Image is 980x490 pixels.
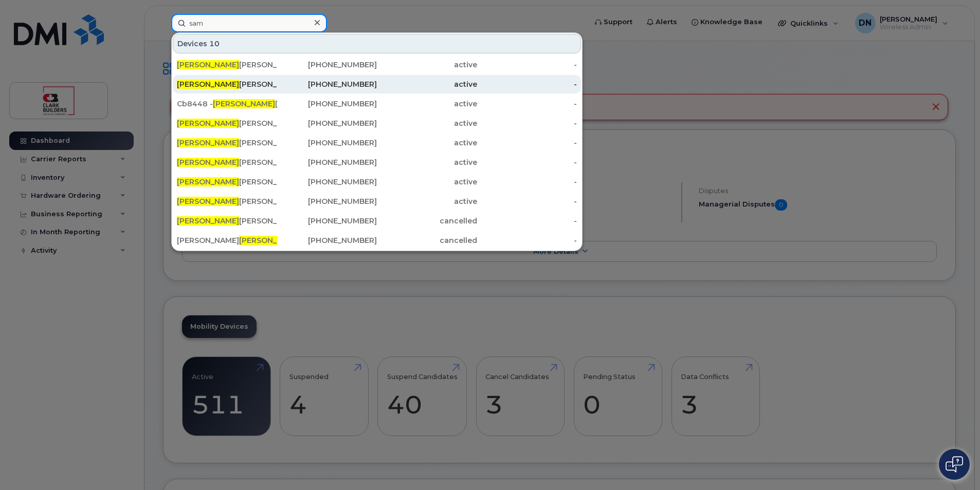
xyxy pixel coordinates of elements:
[477,177,577,187] div: -
[377,196,477,206] div: active
[177,99,277,109] div: Cb8448 - [PERSON_NAME]
[173,173,581,191] a: [PERSON_NAME][PERSON_NAME] I Pad[PHONE_NUMBER]active-
[477,79,577,89] div: -
[177,197,239,206] span: [PERSON_NAME]
[477,118,577,128] div: -
[173,153,581,172] a: [PERSON_NAME][PERSON_NAME][PHONE_NUMBER]active-
[177,196,277,206] div: [PERSON_NAME]
[173,134,581,152] a: [PERSON_NAME][PERSON_NAME][PHONE_NUMBER]active-
[277,157,377,167] div: [PHONE_NUMBER]
[377,177,477,187] div: active
[277,138,377,148] div: [PHONE_NUMBER]
[177,158,239,167] span: [PERSON_NAME]
[377,99,477,109] div: active
[377,216,477,226] div: cancelled
[177,157,277,167] div: [PERSON_NAME]
[477,216,577,226] div: -
[177,60,277,70] div: [PERSON_NAME]
[477,138,577,148] div: -
[213,99,275,108] span: [PERSON_NAME]
[239,236,301,245] span: [PERSON_NAME]
[477,60,577,70] div: -
[277,235,377,246] div: [PHONE_NUMBER]
[173,95,581,113] a: Cb8448 -[PERSON_NAME][PERSON_NAME][PHONE_NUMBER]active-
[173,114,581,133] a: [PERSON_NAME][PERSON_NAME][PHONE_NUMBER]active-
[177,177,239,186] span: [PERSON_NAME]
[277,196,377,206] div: [PHONE_NUMBER]
[173,231,581,250] a: [PERSON_NAME][PERSON_NAME]pert[PHONE_NUMBER]cancelled-
[173,75,581,93] a: [PERSON_NAME][PERSON_NAME][PHONE_NUMBER]active-
[177,119,239,128] span: [PERSON_NAME]
[277,118,377,128] div: [PHONE_NUMBER]
[377,157,477,167] div: active
[377,138,477,148] div: active
[173,212,581,230] a: [PERSON_NAME][PERSON_NAME][PHONE_NUMBER]cancelled-
[173,55,581,74] a: [PERSON_NAME][PERSON_NAME][PHONE_NUMBER]active-
[177,118,277,128] div: [PERSON_NAME]
[277,177,377,187] div: [PHONE_NUMBER]
[377,60,477,70] div: active
[173,192,581,211] a: [PERSON_NAME][PERSON_NAME][PHONE_NUMBER]active-
[177,235,277,246] div: [PERSON_NAME] pert
[177,216,277,226] div: [PERSON_NAME]
[177,177,277,187] div: [PERSON_NAME] I Pad
[173,34,581,53] div: Devices
[377,79,477,89] div: active
[477,235,577,246] div: -
[177,79,277,89] div: [PERSON_NAME]
[177,80,239,89] span: [PERSON_NAME]
[209,39,220,49] span: 10
[477,157,577,167] div: -
[946,456,963,473] img: Open chat
[177,138,277,148] div: [PERSON_NAME]
[277,216,377,226] div: [PHONE_NUMBER]
[277,60,377,70] div: [PHONE_NUMBER]
[177,216,239,225] span: [PERSON_NAME]
[277,79,377,89] div: [PHONE_NUMBER]
[177,138,239,147] span: [PERSON_NAME]
[477,99,577,109] div: -
[377,235,477,246] div: cancelled
[177,60,239,69] span: [PERSON_NAME]
[277,99,377,109] div: [PHONE_NUMBER]
[377,118,477,128] div: active
[477,196,577,206] div: -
